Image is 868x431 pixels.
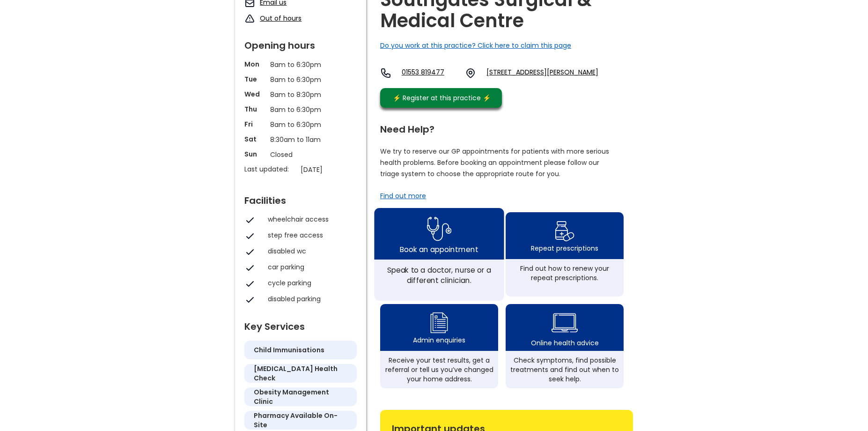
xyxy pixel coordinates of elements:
[379,265,499,285] div: Speak to a doctor, nurse or a different clinician.
[506,212,624,297] a: repeat prescription iconRepeat prescriptionsFind out how to renew your repeat prescriptions.
[244,89,265,99] p: Wed
[270,104,331,115] p: 8am to 6:30pm
[268,294,352,304] div: disabled parking
[402,67,458,79] a: 01553 819477
[260,14,302,23] a: Out of hours
[374,208,504,301] a: book appointment icon Book an appointmentSpeak to a doctor, nurse or a different clinician.
[244,134,265,144] p: Sat
[270,59,331,70] p: 8am to 6:30pm
[268,278,352,288] div: cycle parking
[429,310,449,335] img: admin enquiry icon
[380,41,571,50] a: Do you work at this practice? Click here to claim this page
[244,317,357,331] div: Key Services
[270,119,331,130] p: 8am to 6:30pm
[270,149,331,160] p: Closed
[380,88,502,108] a: ⚡️ Register at this practice ⚡️
[244,59,265,69] p: Mon
[244,119,265,129] p: Fri
[268,246,352,256] div: disabled wc
[380,191,426,201] a: Find out more
[268,262,352,272] div: car parking
[385,356,493,384] div: Receive your test results, get a referral or tell us you’ve changed your home address.
[400,244,478,254] div: Book an appointment
[510,356,619,384] div: Check symptoms, find possible treatments and find out when to seek help.
[254,387,347,406] h5: obesity management clinic
[244,74,265,84] p: Tue
[427,214,452,244] img: book appointment icon
[380,67,391,79] img: telephone icon
[413,335,465,345] div: Admin enquiries
[380,146,610,179] p: We try to reserve our GP appointments for patients with more serious health problems. Before book...
[465,67,476,79] img: practice location icon
[254,345,324,355] h5: child immunisations
[486,67,598,79] a: [STREET_ADDRESS][PERSON_NAME]
[244,14,255,24] img: exclamation icon
[270,134,331,145] p: 8:30am to 11am
[270,89,331,100] p: 8am to 8:30pm
[270,74,331,85] p: 8am to 6:30pm
[531,244,598,253] div: Repeat prescriptions
[506,304,624,388] a: health advice iconOnline health adviceCheck symptoms, find possible treatments and find out when ...
[510,264,619,282] div: Find out how to renew your repeat prescriptions.
[531,338,599,348] div: Online health advice
[268,215,352,224] div: wheelchair access
[254,364,347,383] h5: [MEDICAL_DATA] health check
[388,93,495,103] div: ⚡️ Register at this practice ⚡️
[268,230,352,240] div: step free access
[244,191,357,205] div: Facilities
[244,36,357,50] div: Opening hours
[552,307,578,338] img: health advice icon
[380,304,498,388] a: admin enquiry iconAdmin enquiriesReceive your test results, get a referral or tell us you’ve chan...
[555,219,575,244] img: repeat prescription icon
[244,104,265,114] p: Thu
[244,149,265,159] p: Sun
[244,164,296,174] p: Last updated:
[301,164,361,175] p: [DATE]
[254,411,347,430] h5: pharmacy available on-site
[380,120,624,134] div: Need Help?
